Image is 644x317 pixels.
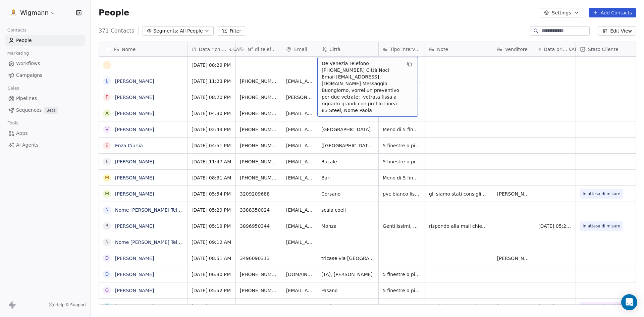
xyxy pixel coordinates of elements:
[105,287,109,294] div: G
[115,272,154,277] a: [PERSON_NAME]
[122,46,136,53] span: Nome
[317,42,378,56] div: Città
[105,110,109,117] div: A
[321,223,374,229] span: Monza
[383,287,421,294] span: 5 finestre o più di 5
[321,271,374,278] span: (TA), [PERSON_NAME]
[115,143,143,148] a: Enza Ciurlia
[192,110,231,117] span: [DATE] 04:30 PM
[429,223,489,229] span: rispondo alla mail chiedo il numero
[4,48,32,58] span: Marketing
[286,287,313,294] span: [EMAIL_ADDRESS][DOMAIN_NAME]
[115,127,154,132] a: [PERSON_NAME]
[286,94,313,101] span: [PERSON_NAME][EMAIL_ADDRESS][DOMAIN_NAME]
[115,111,154,116] a: [PERSON_NAME]
[5,83,22,93] span: Sales
[429,303,489,310] span: sostituzione - attende chiamata 27/8 dalle 9 alle 10
[321,207,374,213] span: scala coeli
[598,26,636,36] button: Edit View
[240,158,278,165] span: [PHONE_NUMBER]
[383,94,421,101] span: 5 finestre o più di 5
[180,28,203,35] span: All People
[55,302,86,308] span: Help & Support
[99,57,187,305] div: grid
[5,93,85,104] a: Pipelines
[493,42,534,56] div: Venditore
[240,110,278,117] span: [PHONE_NUMBER]
[218,26,246,36] button: Filter
[192,191,231,197] span: [DATE] 05:54 PM
[49,302,86,308] a: Help & Support
[576,42,638,56] div: Stato Cliente
[192,158,231,165] span: [DATE] 11:47 AM
[4,25,30,35] span: Contacts
[5,105,85,116] a: SequencesBeta
[115,240,629,245] a: Nome [PERSON_NAME] Telefono [PHONE_NUMBER] [GEOGRAPHIC_DATA] Email [EMAIL_ADDRESS][DOMAIN_NAME] I...
[192,271,231,278] span: [DATE] 06:30 PM
[621,294,637,310] div: Open Intercom Messenger
[192,223,231,229] span: [DATE] 05:19 PM
[115,175,154,180] a: [PERSON_NAME]
[240,78,278,85] span: [PHONE_NUMBER]
[240,271,278,278] span: [PHONE_NUMBER]
[505,46,528,53] span: Venditore
[286,142,313,149] span: [EMAIL_ADDRESS][DOMAIN_NAME]
[583,223,620,229] span: In attesa di misure
[286,158,313,165] span: [EMAIL_ADDRESS][DOMAIN_NAME]
[286,271,313,278] span: [DOMAIN_NAME][EMAIL_ADDRESS][DOMAIN_NAME]
[16,95,37,102] span: Pipelines
[286,239,313,246] span: [EMAIL_ADDRESS][DOMAIN_NAME]
[16,37,32,44] span: People
[115,288,154,293] a: [PERSON_NAME]
[106,303,108,310] div: P
[383,223,421,229] span: Gentilissimi, Ho recentemente acquistato un immobile a [GEOGRAPHIC_DATA], in [GEOGRAPHIC_DATA], e...
[20,8,49,17] span: Wigmann
[240,191,278,197] span: 3209209688
[538,223,572,229] span: [DATE] 05:20 PM
[540,8,583,17] button: Settings
[383,191,421,197] span: pvc bianco lisico
[105,222,109,229] div: R
[282,42,317,56] div: Email
[5,140,85,151] a: AI Agents
[383,142,421,149] span: 5 finestre o più di 5
[192,207,231,213] span: [DATE] 05:29 PM
[16,107,42,114] span: Sequences
[192,287,231,294] span: [DATE] 05:52 PM
[383,110,421,117] span: Meno di 5 finestre
[192,174,231,181] span: [DATE] 08:31 AM
[569,47,577,52] span: CAT
[240,174,278,181] span: [PHONE_NUMBER]
[5,128,85,139] a: Apps
[105,190,109,197] div: M
[321,287,374,294] span: Fasano
[106,77,108,85] div: L
[383,126,421,133] span: Meno di 5 finestre
[544,46,568,53] span: Data primo contatto
[16,130,28,137] span: Apps
[105,206,109,213] div: N
[236,42,282,56] div: N° di telefono
[192,126,231,133] span: [DATE] 02:43 PM
[199,46,227,53] span: Data richiesta
[240,126,278,133] span: [PHONE_NUMBER]
[286,223,313,229] span: [EMAIL_ADDRESS][DOMAIN_NAME]
[105,255,109,262] div: D
[240,287,278,294] span: [PHONE_NUMBER]
[115,95,154,100] a: [PERSON_NAME]
[240,207,278,213] span: 3388350024
[153,28,178,35] span: Segments:
[286,207,313,213] span: [EMAIL_ADDRESS][DOMAIN_NAME]
[437,46,448,53] span: Note
[192,62,231,68] span: [DATE] 08:29 PM
[286,110,313,117] span: [EMAIL_ADDRESS][PERSON_NAME][DOMAIN_NAME]
[233,47,241,52] span: CAT
[99,27,134,35] span: 371 Contacts
[8,7,57,18] button: Wigmann
[105,174,109,181] div: M
[115,78,154,84] a: [PERSON_NAME]
[99,42,187,56] div: Nome
[5,58,85,69] a: Workflows
[379,42,425,56] div: Tipo intervento
[240,142,278,149] span: [PHONE_NUMBER]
